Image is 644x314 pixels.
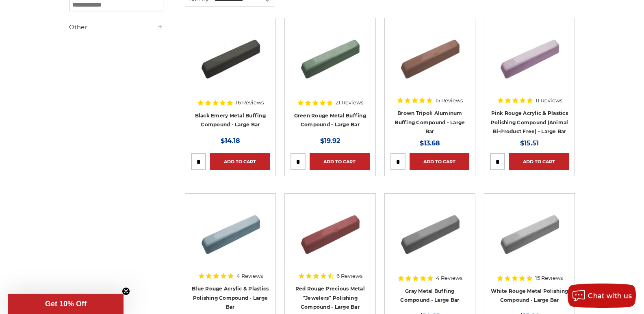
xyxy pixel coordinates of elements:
h5: Other [69,22,163,32]
span: 15 Reviews [435,98,463,103]
img: White Rouge Buffing Compound [497,199,562,264]
span: 15 Reviews [535,275,563,281]
img: Black Stainless Steel Buffing Compound [198,24,263,89]
button: Close teaser [122,287,130,295]
a: Add to Cart [410,153,469,170]
span: 4 Reviews [236,273,263,279]
a: Add to Cart [509,153,569,170]
span: 6 Reviews [336,273,362,279]
img: Brown Tripoli Aluminum Buffing Compound [397,24,462,89]
span: $14.18 [221,137,240,145]
span: 16 Reviews [236,100,264,105]
img: Pink Plastic Polishing Compound [497,24,562,89]
span: $19.92 [320,137,340,145]
a: Pink Rouge Acrylic & Plastics Polishing Compound (Animal Bi-Product Free) - Large Bar [491,110,568,134]
img: Red Rouge Jewelers Buffing Compound [297,199,362,264]
a: Brown Tripoli Aluminum Buffing Compound [390,24,469,103]
a: Black Emery Metal Buffing Compound - Large Bar [195,113,266,128]
a: Gray Buffing Compound [390,199,469,278]
span: 4 Reviews [436,275,462,281]
a: Add to Cart [310,153,369,170]
a: Pink Plastic Polishing Compound [490,24,569,103]
a: Add to Cart [210,153,270,170]
span: $13.68 [420,139,440,147]
span: 11 Reviews [536,98,562,103]
a: Green Rouge Aluminum Buffing Compound [291,24,369,103]
a: Blue rouge polishing compound [191,199,270,278]
button: Chat with us [568,284,636,308]
span: 21 Reviews [336,100,363,105]
img: Green Rouge Aluminum Buffing Compound [297,24,362,89]
a: Blue Rouge Acrylic & Plastics Polishing Compound - Large Bar [192,286,269,310]
a: Gray Metal Buffing Compound - Large Bar [400,288,459,303]
a: Red Rouge Jewelers Buffing Compound [291,199,369,278]
img: Blue rouge polishing compound [198,199,263,264]
a: Green Rouge Metal Buffing Compound - Large Bar [294,113,366,128]
a: White Rouge Metal Polishing Compound - Large Bar [491,288,568,303]
a: Brown Tripoli Aluminum Buffing Compound - Large Bar [395,110,465,134]
a: White Rouge Buffing Compound [490,199,569,278]
div: Get 10% OffClose teaser [8,294,124,314]
a: Black Stainless Steel Buffing Compound [191,24,270,103]
img: Gray Buffing Compound [397,199,462,264]
a: Red Rouge Precious Metal “Jewelers” Polishing Compound - Large Bar [295,286,365,310]
span: Chat with us [588,292,632,300]
span: Get 10% Off [45,300,87,308]
span: $15.51 [520,139,539,147]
